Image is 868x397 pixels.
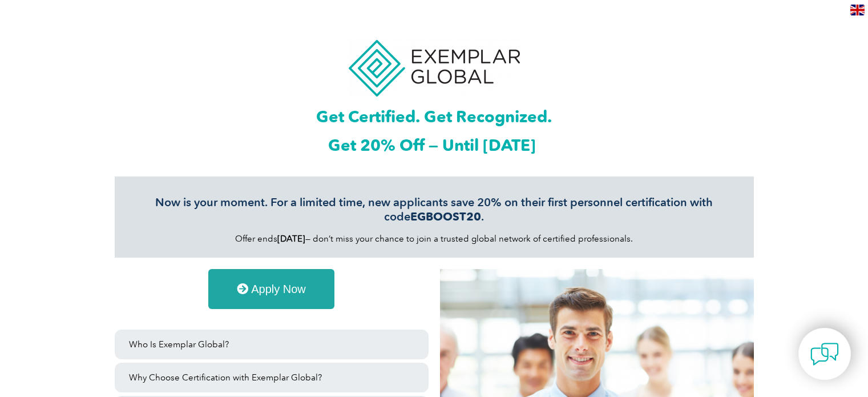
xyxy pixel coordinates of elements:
a: Why Choose Certification with Exemplar Global? [115,363,429,392]
b: [DATE] [277,234,305,244]
p: Offer ends — don’t miss your chance to join a trusted global network of certified professionals. [132,232,737,245]
a: Who Is Exemplar Global? [115,330,429,359]
span: Apply Now [251,283,306,295]
img: contact-chat.png [810,340,839,368]
a: Apply Now [208,269,334,309]
strong: EGBOOST20 [410,210,481,223]
span: Get 20% Off — Until [DATE] [328,135,536,155]
span: Get Certified. Get Recognized. [316,107,552,126]
h3: Now is your moment. For a limited time, new applicants save 20% on their first personnel certific... [132,195,737,224]
img: en [850,5,865,15]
